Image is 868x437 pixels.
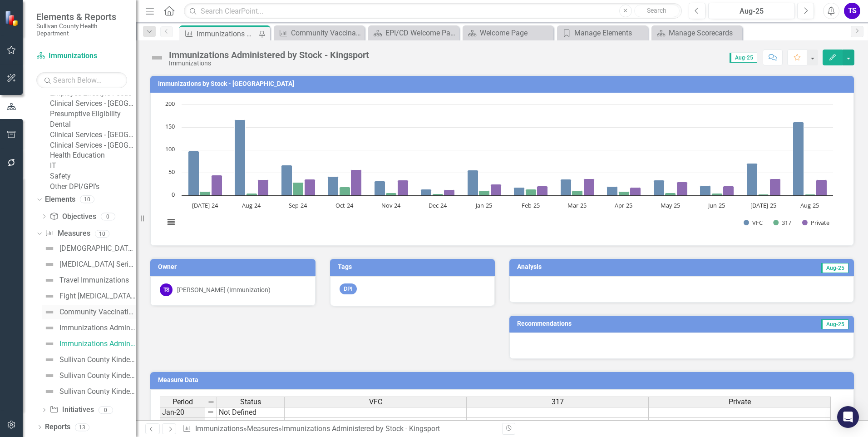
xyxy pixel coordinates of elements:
img: 8DAGhfEEPCf229AAAAAElFTkSuQmCC [207,419,214,426]
span: Aug-25 [821,319,848,329]
path: May-25, 34. VFC. [654,180,665,196]
div: Chart. Highcharts interactive chart. [160,100,844,236]
img: Not Defined [44,370,55,381]
path: Nov-24, 32. VFC. [375,181,385,196]
a: Travel Immunizations [42,273,129,288]
div: Immunizations Administered by Stock - Kingsport [59,340,136,348]
img: Not Defined [44,307,55,318]
span: DPI [340,283,357,295]
text: 50 [168,168,175,176]
img: Not Defined [44,259,55,270]
img: Not Defined [44,354,55,365]
button: Show Private [802,218,829,227]
div: Aug-25 [711,6,792,17]
path: Jun-25, 22. VFC. [700,186,711,196]
span: Private [729,398,751,406]
a: Measures [247,424,278,433]
a: Safety [50,171,136,182]
div: Immunizations Administered by Stock - Kingsport [197,28,256,40]
text: Jun-25 [707,201,725,209]
a: Sullivan County Kindergarten Immunization Compliance per Vaccine [42,353,136,367]
text: May-25 [661,201,680,209]
path: Dec-24, 4. 317. [433,194,444,196]
g: Private, bar series 3 of 3 with 14 bars. [212,170,827,196]
path: Sep-24, 67. VFC. [281,165,292,196]
path: May-25, 30. Private. [677,182,688,196]
a: Clinical Services - [GEOGRAPHIC_DATA] [50,130,136,140]
td: Feb-20 [160,418,205,428]
a: Community Vaccination Outreach [42,305,136,319]
div: Welcome Page [480,27,551,39]
div: 0 [99,406,113,414]
path: Sep-24, 36. Private. [305,179,316,196]
button: Aug-25 [708,3,795,19]
div: 10 [80,195,94,203]
path: Aug-25, 3. 317. [805,194,816,196]
text: Aug-24 [242,201,261,209]
text: Apr-25 [615,201,632,209]
button: Show VFC [744,218,763,227]
path: Apr-25, 20. VFC. [607,187,618,196]
path: Mar-25, 37. Private. [584,179,595,196]
a: Objectives [49,212,96,222]
h3: Analysis [517,263,671,270]
a: Sullivan County Kindergarten Students Immunization Status [42,384,136,399]
path: Aug-25, 35. Private. [816,180,827,196]
img: Not Defined [44,323,55,333]
div: Immunizations Administered by [PERSON_NAME][GEOGRAPHIC_DATA] [59,324,136,332]
div: [MEDICAL_DATA] Series Completion Rate [59,260,136,268]
path: Apr-25, 18. Private. [630,188,641,196]
div: Community Vaccination Outreach [291,27,362,39]
path: Jun-25, 21. Private. [723,186,734,196]
span: Elements & Reports [36,11,127,22]
button: TS [844,3,860,19]
path: Jul-24, 98. VFC. [188,151,199,196]
svg: Interactive chart [160,100,838,236]
div: 10 [95,230,109,238]
h3: Immunizations by Stock - [GEOGRAPHIC_DATA] [158,80,849,87]
span: Period [173,398,193,406]
path: Jan-25, 25. Private. [491,184,502,196]
a: Community Vaccination Outreach [276,27,362,39]
path: Aug-24, 35. Private. [258,180,269,196]
text: Dec-24 [429,201,447,209]
path: Jul-24, 45. Private. [212,175,222,196]
button: Show 317 [773,218,792,227]
span: Status [240,398,261,406]
div: Sullivan County Kindergarten Immunization Exemption Levels [59,372,136,380]
path: Oct-24, 57. Private. [351,170,362,196]
div: [DEMOGRAPHIC_DATA] Survey [59,244,136,253]
path: Mar-25, 36. VFC. [561,179,572,196]
img: Not Defined [44,338,55,349]
a: Immunizations [195,424,243,433]
a: EPI/CD Welcome Page [370,27,457,39]
a: Manage Elements [559,27,646,39]
path: Oct-24, 42. VFC. [328,177,339,196]
a: Initiatives [49,405,94,415]
path: Jul-25, 37. Private. [770,179,781,196]
path: Aug-25, 162. VFC. [793,122,804,196]
path: Jun-25, 5. 317. [712,194,723,196]
div: Sullivan County Kindergarten Immunization Compliance per Vaccine [59,356,136,364]
text: 200 [165,99,175,108]
a: Measures [45,228,90,239]
a: Sullivan County Kindergarten Immunization Exemption Levels [42,368,136,383]
a: Dental [50,119,136,130]
path: May-25, 6. 317. [665,193,676,196]
input: Search Below... [36,72,127,88]
text: Oct-24 [335,201,354,209]
img: ClearPoint Strategy [5,10,20,26]
text: [DATE]-24 [192,201,218,209]
span: Search [647,7,666,14]
a: Immunizations Administered by Stock - Kingsport [42,337,136,351]
text: 150 [165,122,175,130]
img: Not Defined [44,275,55,286]
img: Not Defined [150,50,164,65]
h3: Recommendations [517,320,735,327]
a: Presumptive Eligibility [50,109,136,119]
a: IT [50,161,136,171]
path: Feb-25, 18. VFC. [514,188,525,196]
button: View chart menu, Chart [165,216,178,228]
div: Fight [MEDICAL_DATA] Vaccination Rates Per Year [59,292,136,300]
